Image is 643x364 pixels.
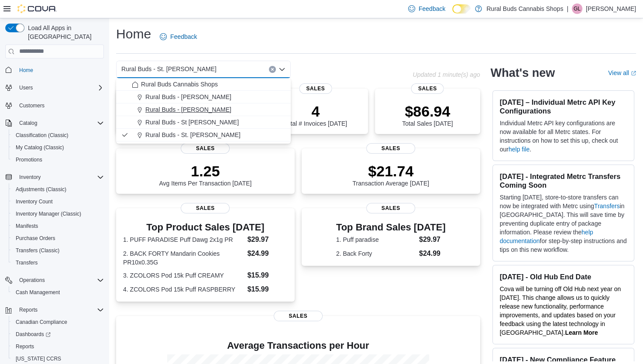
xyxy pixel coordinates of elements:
[631,71,636,76] svg: External link
[12,287,63,298] a: Cash Management
[12,184,104,195] span: Adjustments (Classic)
[402,103,453,127] div: Total Sales [DATE]
[123,222,288,233] h3: Top Product Sales [DATE]
[411,83,444,94] span: Sales
[572,3,582,14] div: Ginette Lucier
[16,235,55,242] span: Purchase Orders
[9,129,107,141] button: Classification (Classic)
[608,69,636,76] a: View allExternal link
[19,67,33,74] span: Home
[16,247,59,254] span: Transfers (Classic)
[284,103,347,120] p: 4
[19,277,45,284] span: Operations
[19,102,45,109] span: Customers
[500,172,627,189] h3: [DATE] - Integrated Metrc Transfers Coming Soon
[16,172,104,182] span: Inventory
[12,209,85,219] a: Inventory Manager (Classic)
[16,223,38,230] span: Manifests
[12,245,63,256] a: Transfers (Classic)
[19,306,38,313] span: Reports
[248,284,288,295] dd: $15.99
[2,304,107,316] button: Reports
[145,105,231,114] span: Rural Buds - [PERSON_NAME]
[123,235,244,244] dt: 1. PUFF PARADISE Puff Dawg 2x1g PR
[284,103,347,127] div: Total # Invoices [DATE]
[16,210,81,217] span: Inventory Manager (Classic)
[12,287,104,298] span: Cash Management
[500,98,627,115] h3: [DATE] – Individual Metrc API Key Configurations
[419,234,446,245] dd: $29.97
[181,143,230,154] span: Sales
[116,78,291,141] div: Choose from the following options
[16,331,51,338] span: Dashboards
[12,258,104,268] span: Transfers
[2,82,107,94] button: Users
[159,162,251,187] div: Avg Items Per Transaction [DATE]
[500,119,627,154] p: Individual Metrc API key configurations are now available for all Metrc states. For instructions ...
[500,193,627,254] p: Starting [DATE], store-to-store transfers can now be integrated with Metrc using in [GEOGRAPHIC_D...
[12,317,104,327] span: Canadian Compliance
[141,80,218,89] span: Rural Buds Cannabis Shops
[116,78,291,91] button: Rural Buds Cannabis Shops
[9,316,107,328] button: Canadian Compliance
[123,285,244,294] dt: 4. ZCOLORS Pod 15k Puff RASPBERRY
[12,329,104,340] span: Dashboards
[156,28,200,45] a: Feedback
[123,249,244,267] dt: 2. BACK FORTY Mandarin Cookies PR10x0.35G
[116,91,291,103] button: Rural Buds - [PERSON_NAME]
[509,146,530,153] a: help file
[419,248,446,259] dd: $24.99
[17,4,57,13] img: Cova
[123,340,473,351] h4: Average Transactions per Hour
[12,341,104,352] span: Reports
[12,245,104,256] span: Transfers (Classic)
[12,221,104,231] span: Manifests
[452,14,453,14] span: Dark Mode
[16,343,34,350] span: Reports
[274,311,323,321] span: Sales
[16,100,48,111] a: Customers
[486,3,563,14] p: Rural Buds Cannabis Shops
[16,186,66,193] span: Adjustments (Classic)
[2,64,107,76] button: Home
[16,275,48,285] button: Operations
[16,305,41,315] button: Reports
[9,220,107,232] button: Manifests
[402,103,453,120] p: $86.94
[12,130,72,141] a: Classification (Classic)
[16,172,44,182] button: Inventory
[116,129,291,141] button: Rural Buds - St. [PERSON_NAME]
[12,341,38,352] a: Reports
[16,100,104,111] span: Customers
[12,155,104,165] span: Promotions
[12,142,68,153] a: My Catalog (Classic)
[16,198,53,205] span: Inventory Count
[19,84,33,91] span: Users
[16,65,37,76] a: Home
[12,184,70,195] a: Adjustments (Classic)
[565,329,598,336] strong: Learn More
[12,354,104,364] span: Washington CCRS
[336,249,416,258] dt: 2. Back Forty
[9,232,107,244] button: Purchase Orders
[9,141,107,154] button: My Catalog (Classic)
[594,203,620,209] a: Transfers
[586,3,636,14] p: [PERSON_NAME]
[145,93,231,101] span: Rural Buds - [PERSON_NAME]
[9,208,107,220] button: Inventory Manager (Classic)
[352,162,429,180] p: $21.74
[500,272,627,281] h3: [DATE] - Old Hub End Date
[299,83,332,94] span: Sales
[336,235,416,244] dt: 1. Puff paradise
[12,209,104,219] span: Inventory Manager (Classic)
[12,354,65,364] a: [US_STATE] CCRS
[9,183,107,196] button: Adjustments (Classic)
[9,340,107,353] button: Reports
[12,329,54,340] a: Dashboards
[336,222,446,233] h3: Top Brand Sales [DATE]
[16,82,104,93] span: Users
[123,271,244,280] dt: 3. ZCOLORS Pod 15k Puff CREAMY
[500,285,621,336] span: Cova will be turning off Old Hub next year on [DATE]. This change allows us to quickly release ne...
[12,221,41,231] a: Manifests
[567,3,568,14] p: |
